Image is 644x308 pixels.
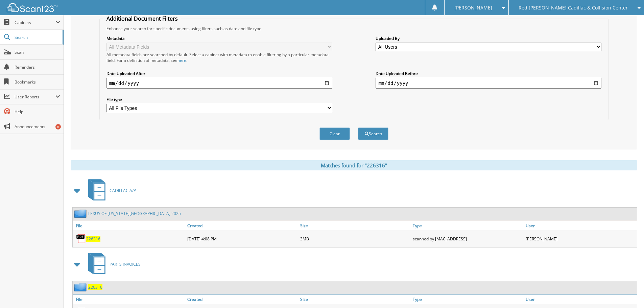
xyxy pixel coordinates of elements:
div: scanned by [MAC_ADDRESS] [411,232,524,245]
div: Enhance your search for specific documents using filters such as date and file type. [103,26,605,31]
span: Announcements [15,124,60,129]
button: Search [358,127,388,140]
a: CADILLAC A/P [84,177,136,204]
a: LEXUS OF [US_STATE][GEOGRAPHIC_DATA] 2025 [88,211,181,216]
a: PARTS INVOICES [84,251,141,278]
a: 226316 [86,236,100,242]
img: folder2.png [74,209,88,218]
a: User [524,221,637,230]
input: end [376,78,601,89]
a: Size [299,221,411,230]
a: File [73,295,186,304]
img: folder2.png [74,283,88,291]
img: PDF.png [76,234,86,244]
span: PARTS INVOICES [110,261,141,267]
a: here [177,57,186,63]
label: File type [106,97,332,102]
span: User Reports [15,94,55,100]
a: Type [411,221,524,230]
span: Scan [15,49,60,55]
div: [PERSON_NAME] [524,232,637,245]
label: Date Uploaded After [106,71,332,76]
button: Clear [319,127,350,140]
a: User [524,295,637,304]
div: All metadata fields are searched by default. Select a cabinet with metadata to enable filtering b... [106,52,332,63]
a: 226316 [88,284,102,290]
span: Red [PERSON_NAME] Cadillac & Collision Center [519,6,628,10]
span: Reminders [15,64,60,70]
a: Size [299,295,411,304]
span: Bookmarks [15,79,60,85]
span: CADILLAC A/P [110,188,136,193]
div: 3MB [299,232,411,245]
span: Search [15,34,59,40]
span: Help [15,109,60,115]
a: Created [186,221,299,230]
label: Date Uploaded Before [376,71,601,76]
a: File [73,221,186,230]
a: Type [411,295,524,304]
a: Created [186,295,299,304]
div: 8 [55,124,61,129]
label: Metadata [106,35,332,41]
span: [PERSON_NAME] [454,6,492,10]
span: Cabinets [15,20,55,25]
input: start [106,78,332,89]
img: scan123-logo-white.svg [7,3,57,12]
div: Matches found for "226316" [71,160,637,170]
label: Uploaded By [376,35,601,41]
legend: Additional Document Filters [103,15,181,22]
div: [DATE] 4:08 PM [186,232,299,245]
